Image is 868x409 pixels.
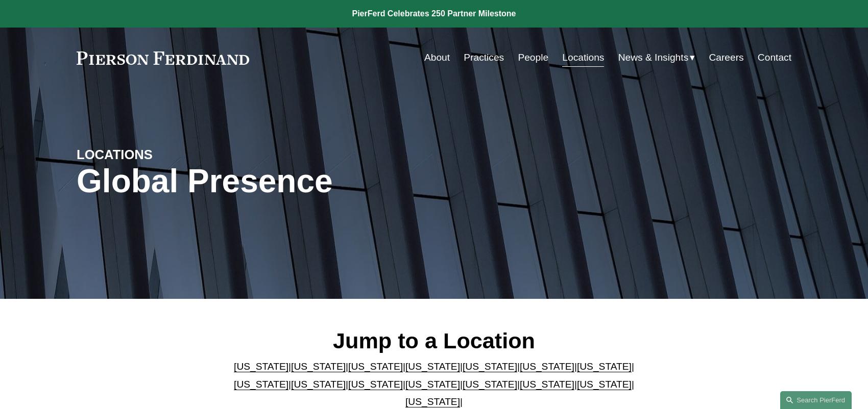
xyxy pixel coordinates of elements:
[405,396,460,407] a: [US_STATE]
[780,391,852,409] a: Search this site
[520,379,574,390] a: [US_STATE]
[234,361,288,372] a: [US_STATE]
[618,49,689,67] span: News & Insights
[518,48,548,67] a: People
[424,48,450,67] a: About
[562,48,604,67] a: Locations
[709,48,743,67] a: Careers
[463,379,517,390] a: [US_STATE]
[77,163,553,200] h1: Global Presence
[226,327,643,354] h2: Jump to a Location
[618,48,695,67] a: folder dropdown
[348,361,403,372] a: [US_STATE]
[463,361,517,372] a: [US_STATE]
[77,146,255,163] h4: LOCATIONS
[291,361,346,372] a: [US_STATE]
[405,361,460,372] a: [US_STATE]
[234,379,288,390] a: [US_STATE]
[520,361,574,372] a: [US_STATE]
[464,48,504,67] a: Practices
[577,361,632,372] a: [US_STATE]
[577,379,632,390] a: [US_STATE]
[291,379,346,390] a: [US_STATE]
[758,48,791,67] a: Contact
[348,379,403,390] a: [US_STATE]
[405,379,460,390] a: [US_STATE]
